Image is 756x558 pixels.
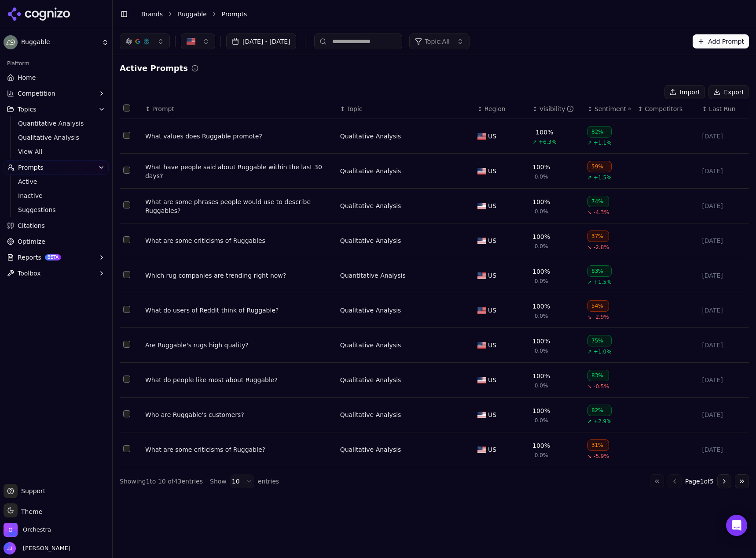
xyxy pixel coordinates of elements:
span: +6.3% [539,138,557,145]
span: Reports [18,253,41,262]
span: entries [258,477,279,486]
a: Which rug companies are trending right now? [145,271,333,280]
a: What do people like most about Ruggable? [145,376,333,384]
span: Page 1 of 5 [685,477,714,486]
img: US flag [477,377,486,383]
span: +1.1% [594,139,612,146]
div: Sentiment [595,104,631,113]
span: -0.5% [594,383,609,390]
a: Qualitative Analysis [340,376,401,384]
nav: breadcrumb [141,10,731,19]
a: Qualitative Analysis [340,445,401,454]
span: View All [18,147,95,156]
div: Qualitative Analysis [340,132,401,141]
span: +2.9% [594,418,612,425]
img: US flag [477,238,486,244]
span: 0.0% [535,417,548,424]
span: ↗ [532,138,537,145]
span: ↗ [587,139,592,146]
button: Select all rows [123,104,130,112]
div: 100% [532,163,550,171]
div: 100% [532,372,550,380]
button: Add Prompt [693,34,749,48]
button: Select row 5 [123,271,130,278]
div: Qualitative Analysis [340,236,401,245]
button: Select row 10 [123,445,130,452]
th: Region [474,99,529,119]
span: US [488,341,496,350]
a: Are Ruggable's rugs high quality? [145,341,333,350]
div: [DATE] [702,306,745,315]
span: US [488,445,496,454]
div: Visibility [539,104,574,113]
a: Who are Ruggable's customers? [145,410,333,419]
button: Select row 1 [123,132,130,139]
span: +1.5% [594,279,612,286]
img: US flag [477,412,486,418]
span: Suggestions [18,205,95,214]
a: Inactive [15,190,98,202]
span: Prompt [152,104,174,113]
span: ↗ [587,174,592,181]
div: 100% [532,232,550,241]
span: Quantitative Analysis [18,119,95,128]
span: Ruggable [21,38,98,46]
div: What have people said about Ruggable within the last 30 days? [145,163,333,180]
span: 0.0% [535,173,548,180]
span: Optimize [18,237,45,246]
span: ↘ [587,244,592,251]
div: ↕Visibility [532,104,580,113]
span: 0.0% [535,243,548,250]
div: [DATE] [702,167,745,175]
span: ↘ [587,313,592,320]
span: -2.8% [594,244,609,251]
div: ↕Region [477,104,525,113]
span: Show [210,477,227,486]
button: Prompts [4,160,109,175]
a: Citations [4,219,109,233]
span: -4.3% [594,209,609,216]
a: Qualitative Analysis [340,167,401,175]
div: 100% [536,128,553,137]
a: Quantitative Analysis [15,117,98,130]
div: [DATE] [702,410,745,419]
div: 100% [532,406,550,415]
a: View All [15,145,98,158]
span: US [488,201,496,210]
div: 100% [532,197,550,206]
img: US flag [477,342,486,349]
span: [PERSON_NAME] [19,544,70,552]
button: Select row 2 [123,167,130,174]
div: 100% [532,302,550,311]
span: ↗ [587,279,592,286]
span: -5.9% [594,453,609,460]
img: Jeff Jensen [4,542,16,554]
div: 59% [587,161,612,172]
span: Toolbox [18,269,41,278]
div: What do users of Reddit think of Ruggable? [145,306,333,315]
img: US flag [477,307,486,314]
span: ↗ [587,348,592,355]
button: Select row 9 [123,410,130,417]
span: Topics [18,105,37,114]
div: ↕Sentiment [587,104,631,113]
a: Qualitative Analysis [340,201,401,210]
th: Competitors [635,99,699,119]
div: [DATE] [702,201,745,210]
a: Qualitative Analysis [340,341,401,350]
div: Platform [4,56,109,71]
div: 100% [532,337,550,346]
div: [DATE] [702,445,745,454]
div: 82% [587,405,612,416]
span: US [488,410,496,419]
span: US [488,271,496,280]
button: Select row 7 [123,341,130,348]
button: Select row 6 [123,306,130,313]
img: US flag [477,272,486,279]
button: Open organization switcher [4,523,51,537]
span: -2.9% [594,313,609,320]
span: +1.0% [594,348,612,355]
th: brandMentionRate [529,99,584,119]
